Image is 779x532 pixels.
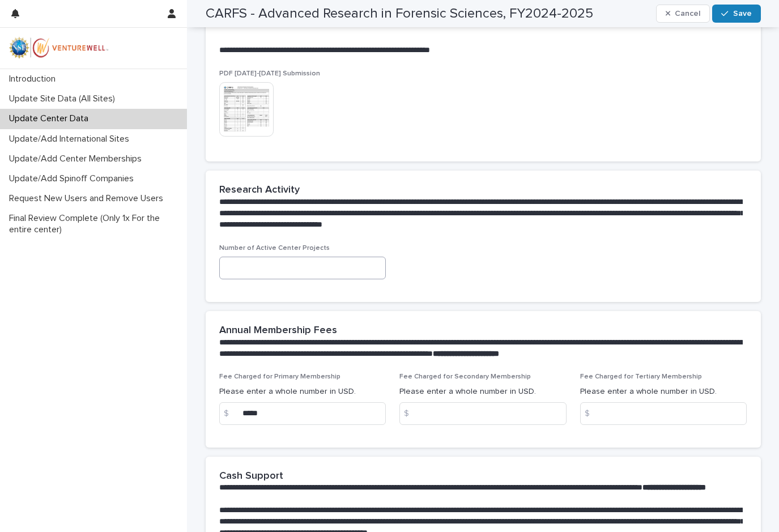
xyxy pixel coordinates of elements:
span: Fee Charged for Secondary Membership [399,373,531,380]
h2: CARFS - Advanced Research in Forensic Sciences, FY2024-2025 [206,6,593,22]
button: Save [712,5,760,23]
p: Please enter a whole number in USD. [399,386,567,398]
p: Update/Add Center Memberships [5,154,151,164]
span: Cancel [675,10,700,18]
h2: Research Activity [219,184,300,197]
button: Cancel [656,5,710,23]
h2: Cash Support [219,470,283,483]
img: mWhVGmOKROS2pZaMU8FQ [9,37,109,59]
div: $ [399,402,422,425]
div: $ [219,402,242,425]
h2: Annual Membership Fees [219,325,337,337]
p: Please enter a whole number in USD. [219,386,386,398]
p: Update/Add International Sites [5,134,138,144]
span: Save [733,10,752,18]
p: Update/Add Spinoff Companies [5,173,143,184]
span: Fee Charged for Primary Membership [219,373,340,380]
p: Update Site Data (All Sites) [5,93,124,104]
div: $ [580,402,603,425]
p: Update Center Data [5,113,97,124]
span: Fee Charged for Tertiary Membership [580,373,702,380]
p: Please enter a whole number in USD. [580,386,747,398]
p: Final Review Complete (Only 1x For the entire center) [5,213,187,235]
span: Number of Active Center Projects [219,245,330,252]
p: Request New Users and Remove Users [5,193,172,204]
span: PDF [DATE]-[DATE] Submission [219,70,320,77]
p: Introduction [5,74,65,84]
